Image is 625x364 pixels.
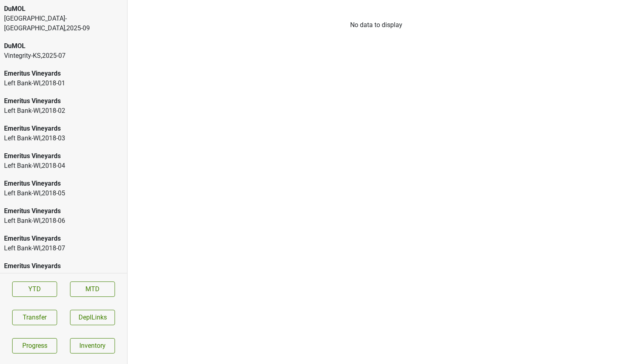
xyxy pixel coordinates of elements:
[4,271,123,281] div: Left Bank-WI , 2018 - 08
[4,133,123,143] div: Left Bank-WI , 2018 - 03
[70,338,115,353] a: Inventory
[4,188,123,198] div: Left Bank-WI , 2018 - 05
[4,51,123,61] div: Vintegrity-KS , 2025 - 07
[12,281,57,297] a: YTD
[70,281,115,297] a: MTD
[4,206,123,216] div: Emeritus Vineyards
[70,310,115,325] button: DeplLinks
[4,4,123,14] div: DuMOL
[4,124,123,133] div: Emeritus Vineyards
[128,20,625,30] div: No data to display
[4,106,123,116] div: Left Bank-WI , 2018 - 02
[4,179,123,188] div: Emeritus Vineyards
[4,261,123,271] div: Emeritus Vineyards
[12,310,57,325] button: Transfer
[4,14,123,33] div: [GEOGRAPHIC_DATA]-[GEOGRAPHIC_DATA] , 2025 - 09
[4,151,123,161] div: Emeritus Vineyards
[4,243,123,253] div: Left Bank-WI , 2018 - 07
[4,78,123,88] div: Left Bank-WI , 2018 - 01
[4,161,123,171] div: Left Bank-WI , 2018 - 04
[12,338,57,353] a: Progress
[4,234,123,243] div: Emeritus Vineyards
[4,41,123,51] div: DuMOL
[4,69,123,78] div: Emeritus Vineyards
[4,216,123,226] div: Left Bank-WI , 2018 - 06
[4,96,123,106] div: Emeritus Vineyards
